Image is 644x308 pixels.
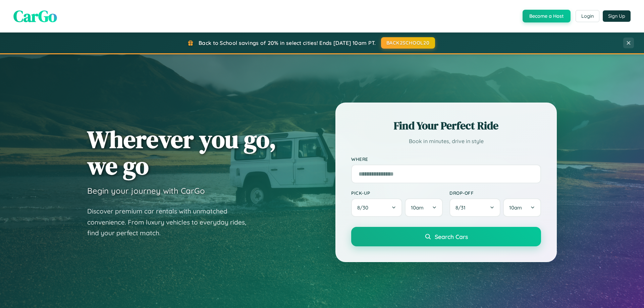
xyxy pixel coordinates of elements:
button: 8/30 [351,198,402,217]
button: 10am [503,198,541,217]
span: 8 / 31 [455,204,469,211]
p: Book in minutes, drive in style [351,136,541,146]
label: Drop-off [449,190,541,196]
p: Discover premium car rentals with unmatched convenience. From luxury vehicles to everyday rides, ... [87,206,255,239]
h3: Begin your journey with CarGo [87,186,205,196]
span: Back to School savings of 20% in select cities! Ends [DATE] 10am PT. [199,40,376,46]
button: Login [576,10,599,22]
span: 10am [411,204,424,211]
button: Search Cars [351,227,541,246]
button: 8/31 [449,198,500,217]
button: BACK2SCHOOL20 [381,37,435,49]
h2: Find Your Perfect Ride [351,118,541,133]
span: 8 / 30 [357,204,372,211]
span: 10am [509,204,522,211]
label: Where [351,156,541,162]
button: Become a Host [523,10,571,22]
span: CarGo [13,5,57,27]
h1: Wherever you go, we go [87,126,276,179]
span: Search Cars [435,233,468,240]
label: Pick-up [351,190,443,196]
button: 10am [405,198,443,217]
button: Sign Up [603,10,631,22]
